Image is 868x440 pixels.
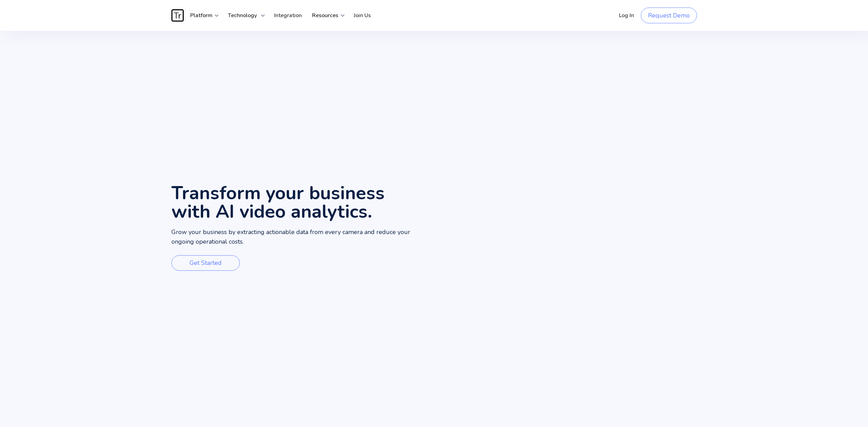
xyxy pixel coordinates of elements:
a: Request Demo [641,8,697,23]
p: Grow your business by extracting actionable data from every camera and reduce your ongoing operat... [171,228,434,247]
strong: Resources [312,12,338,19]
h1: Transform your business with AI video analytics. [171,184,434,221]
a: Get Started [171,255,240,271]
div: Resources [307,5,345,26]
a: Log In [614,5,639,26]
a: home [171,9,185,22]
div: Platform [185,5,219,26]
strong: Platform [190,12,212,19]
a: Integration [269,5,307,26]
a: Join Us [349,5,376,26]
img: Traces Logo [171,9,184,22]
strong: Technology [228,12,257,19]
div: Technology [223,5,265,26]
